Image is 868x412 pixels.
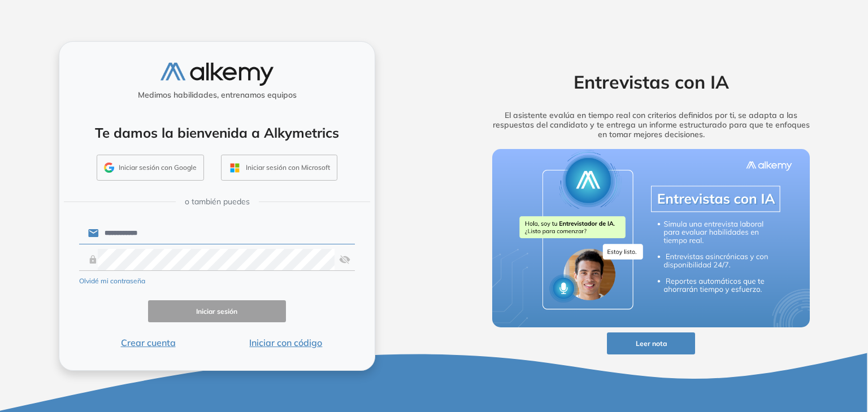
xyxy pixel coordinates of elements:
button: Iniciar con código [217,336,355,349]
button: Iniciar sesión con Google [97,155,204,181]
img: OUTLOOK_ICON [228,161,241,174]
img: img-more-info [492,149,810,327]
button: Crear cuenta [79,336,217,349]
iframe: Chat Widget [665,282,868,412]
img: logo-alkemy [160,63,274,86]
button: Olvidé mi contraseña [79,276,145,286]
button: Leer nota [607,332,695,354]
img: asd [339,249,350,270]
button: Iniciar sesión [148,300,286,322]
button: Iniciar sesión con Microsoft [221,155,337,181]
img: GMAIL_ICON [104,163,114,173]
h2: Entrevistas con IA [475,71,827,93]
h4: Te damos la bienvenida a Alkymetrics [74,125,360,141]
h5: El asistente evalúa en tiempo real con criterios definidos por ti, se adapta a las respuestas del... [475,111,827,139]
div: Widget de chat [665,282,868,412]
span: o también puedes [185,196,250,208]
h5: Medimos habilidades, entrenamos equipos [64,90,370,100]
